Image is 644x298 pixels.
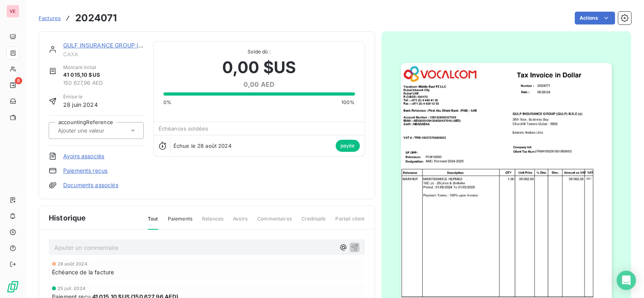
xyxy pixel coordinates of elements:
span: Avoirs [233,215,248,229]
span: Creditsafe [301,215,326,229]
span: 28 août 2024 [58,261,87,266]
button: Actions [575,12,615,24]
span: Échéance de la facture [52,268,114,276]
span: Commentaires [257,215,292,229]
span: Émise le [63,93,98,100]
span: 150 627,96 AED [63,79,103,87]
span: 28 juin 2024 [63,100,98,109]
span: 25 juil. 2024 [58,286,85,291]
span: Solde dû : [163,48,355,55]
span: Paiements [168,215,192,229]
h3: 2024071 [75,11,117,25]
span: 41 015,10 $US [63,71,103,79]
a: Factures [39,14,61,22]
a: GULF INSURANCE GROUP (GULF) B.S.C (c) DUBAI BRANCH [63,42,226,49]
span: Échéances soldées [159,125,208,132]
a: Avoirs associés [63,152,104,160]
span: 0% [163,99,171,106]
span: 0,00 $US [222,55,296,80]
img: Logo LeanPay [6,280,19,293]
span: Portail client [335,215,365,229]
input: Ajouter une valeur [57,127,138,134]
div: Open Intercom Messenger [617,271,636,290]
span: 8 [15,77,22,84]
span: Relances [202,215,223,229]
a: Paiements reçus [63,167,107,175]
span: Historique [49,212,86,223]
span: Tout [148,215,158,230]
span: Montant initial [63,64,103,71]
span: Échue le 28 août 2024 [173,143,231,149]
span: 0,00 AED [222,80,296,89]
div: VE [6,5,19,18]
span: CAXA [63,51,144,57]
span: 100% [341,99,355,106]
span: Factures [39,15,61,21]
span: payée [336,140,360,152]
a: Documents associés [63,181,118,189]
a: 8 [6,79,19,92]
